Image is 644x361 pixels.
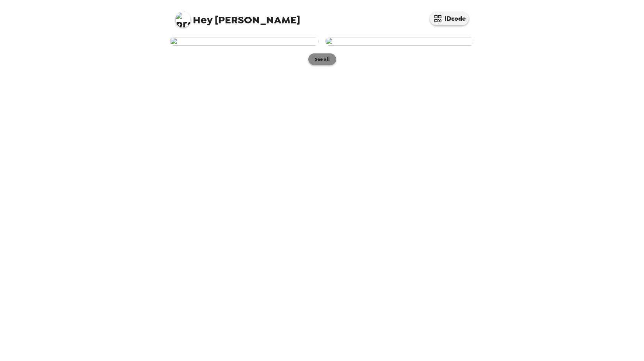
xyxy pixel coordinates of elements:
[193,13,212,27] span: Hey
[308,53,336,65] button: See all
[175,12,191,27] img: profile pic
[325,37,474,46] img: user-276761
[430,12,469,25] button: IDcode
[170,37,319,46] img: user-278725
[175,8,300,25] span: [PERSON_NAME]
